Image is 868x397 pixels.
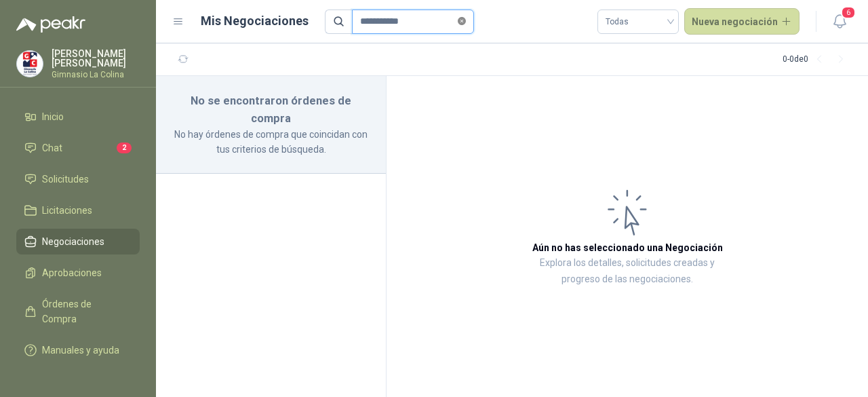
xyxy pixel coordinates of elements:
span: 2 [117,143,132,153]
span: Manuales y ayuda [42,343,119,358]
span: close-circle [458,17,466,25]
span: Negociaciones [42,234,104,249]
button: 6 [827,10,852,34]
a: Chat2 [16,135,140,161]
span: Licitaciones [42,203,92,218]
a: Órdenes de Compra [16,291,140,332]
span: Aprobaciones [42,265,102,280]
p: No hay órdenes de compra que coincidan con tus criterios de búsqueda. [172,127,370,157]
a: Inicio [16,104,140,130]
span: Inicio [42,109,64,124]
p: [PERSON_NAME] [PERSON_NAME] [52,49,140,68]
button: Nueva negociación [684,8,800,35]
span: Solicitudes [42,172,89,187]
span: Órdenes de Compra [42,297,127,326]
a: Solicitudes [16,166,140,192]
a: Negociaciones [16,229,140,254]
span: Todas [606,12,671,32]
p: Gimnasio La Colina [52,71,140,79]
h3: Aún no has seleccionado una Negociación [532,240,723,255]
img: Logo peakr [16,16,85,33]
a: Aprobaciones [16,260,140,286]
span: close-circle [458,15,466,28]
a: Manuales y ayuda [16,337,140,363]
p: Explora los detalles, solicitudes creadas y progreso de las negociaciones. [522,255,732,288]
h1: Mis Negociaciones [201,12,309,31]
span: Chat [42,140,62,155]
div: 0 - 0 de 0 [783,49,852,71]
h3: No se encontraron órdenes de compra [172,92,370,127]
img: Company Logo [17,51,43,77]
a: Licitaciones [16,197,140,223]
span: 6 [841,6,856,19]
